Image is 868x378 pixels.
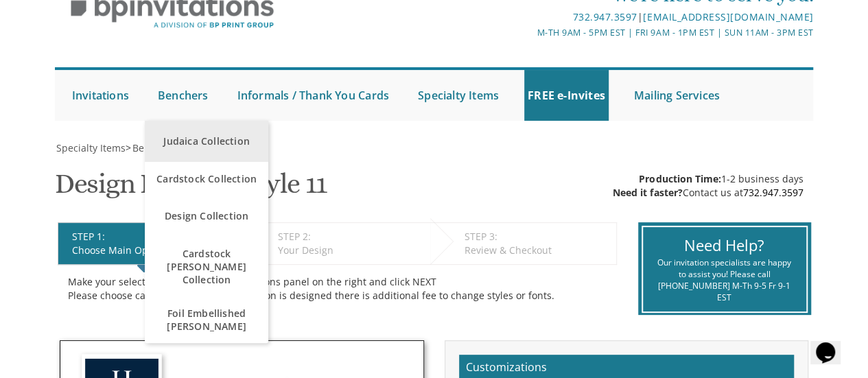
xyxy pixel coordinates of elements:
a: Specialty Items [55,141,126,154]
h1: Design Bencher Style 11 [55,169,327,209]
div: Review & Checkout [465,244,609,257]
a: 732.947.3597 [742,186,803,199]
div: STEP 1: [72,230,237,244]
a: Benchers [154,70,212,121]
a: Judaica Collection [145,121,268,162]
a: Specialty Items [414,70,502,121]
a: Cardstock Collection [145,162,268,196]
div: Our invitation specialists are happy to assist you! Please call [PHONE_NUMBER] M-Th 9-5 Fr 9-1 EST [653,257,796,304]
span: Benchers [132,141,176,154]
a: Benchers [131,141,176,154]
a: FREE e-Invites [524,70,609,121]
span: Cardstock [PERSON_NAME] Collection [148,240,265,293]
div: | [308,9,813,25]
a: Cardstock [PERSON_NAME] Collection [145,237,268,296]
a: [EMAIL_ADDRESS][DOMAIN_NAME] [643,10,813,23]
a: Invitations [69,70,132,121]
span: Foil Embellished [PERSON_NAME] [148,300,265,340]
div: Choose Main Options [72,244,237,257]
div: STEP 3: [465,230,609,244]
span: Need it faster? [613,186,682,199]
div: Your Design [278,244,423,257]
a: Foil Embellished [PERSON_NAME] [145,296,268,343]
div: Need Help? [653,235,796,256]
a: Informals / Thank You Cards [234,70,392,121]
span: Production Time: [639,172,720,185]
a: 732.947.3597 [573,10,637,23]
div: Make your selections from the Customizations panel on the right and click NEXT Please choose care... [68,275,607,303]
a: Design Collection [145,196,268,237]
iframe: chat widget [810,323,854,364]
span: Cardstock Collection [148,165,265,192]
div: M-Th 9am - 5pm EST | Fri 9am - 1pm EST | Sun 11am - 3pm EST [308,25,813,40]
div: 1-2 business days Contact us at [613,172,803,200]
div: STEP 2: [278,230,423,244]
span: Specialty Items [56,141,126,154]
a: Mailing Services [631,70,723,121]
span: > [126,141,176,154]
